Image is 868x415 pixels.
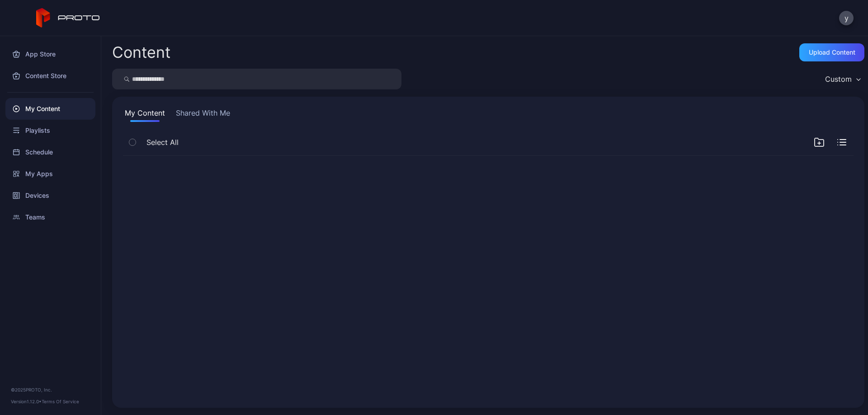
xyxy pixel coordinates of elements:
[123,107,167,122] button: My Content
[5,141,95,163] a: Schedule
[146,137,179,148] span: Select All
[174,107,232,122] button: Shared With Me
[112,45,170,60] div: Content
[11,386,90,393] div: © 2025 PROTO, Inc.
[809,49,855,56] div: Upload Content
[839,11,854,25] button: y
[5,163,95,185] a: My Apps
[825,75,852,84] div: Custom
[5,206,95,228] a: Teams
[5,120,95,141] a: Playlists
[5,185,95,206] a: Devices
[5,65,95,87] a: Content Store
[42,399,79,404] a: Terms Of Service
[11,399,42,404] span: Version 1.12.0 •
[799,43,864,61] button: Upload Content
[821,69,864,89] button: Custom
[5,43,95,65] a: App Store
[5,98,95,120] a: My Content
